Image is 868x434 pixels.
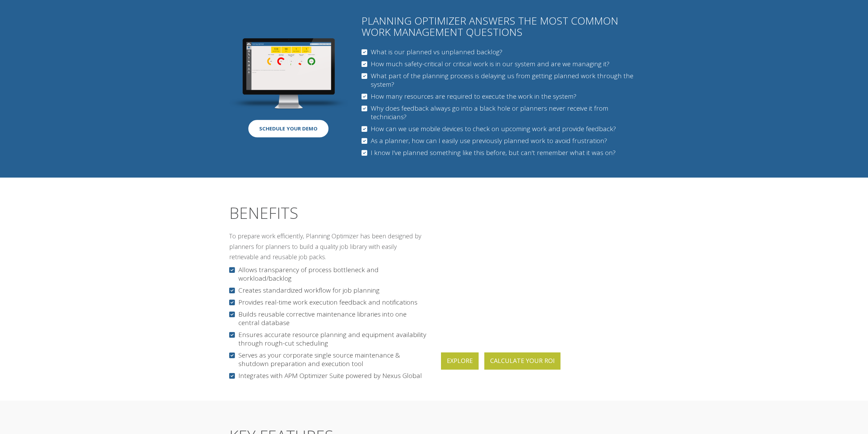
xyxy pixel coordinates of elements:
[362,48,639,56] p: What is our planned vs unplanned backlog?
[229,232,421,261] span: To prepare work efficiently, Planning Optimizer has been designed by planners for planners to bui...
[229,266,427,283] p: Allows transparency of process bottleneck and workload/backlog
[441,352,479,369] a: Explore
[362,104,639,121] p: Why does feedback always go into a black hole or planners never receive it from technicians?
[229,351,427,368] p: Serves as your corporate single source maintenance & shutdown preparation and execution tool
[229,331,427,348] p: Ensures accurate resource planning and equipment availability through rough-cut scheduling
[362,125,639,133] p: How can we use mobile devices to check on upcoming work and provide feedback?
[229,372,427,380] p: Integrates with APM Optimizer Suite powered by Nexus Global
[229,310,427,327] p: Builds reusable corrective maintenance libraries into one central database
[229,298,427,307] p: Provides real-time work execution feedback and notifications
[248,120,328,137] a: SCHEDULE YOUR DEMO
[229,286,427,295] p: Creates standardized workflow for job planning
[229,38,348,109] img: PO Dashbaord
[229,205,427,221] h2: BENEFITS
[362,137,639,145] p: As a planner, how can I easily use previously planned work to avoid frustration?
[362,60,639,68] p: How much safety-critical or critical work is in our system and are we managing it?
[362,92,639,101] p: How many resources are required to execute the work in the system?
[362,15,639,38] h2: PLANNING OPTIMIZER ANSWERS THE MOST COMMON WORK MANAGEMENT QUESTIONS
[362,149,639,157] p: I know I’ve planned something like this before, but can't remember what it was on?
[362,72,639,89] p: What part of the planning process is delaying us from getting planned work through the system?
[484,352,560,369] a: Calculate Your ROI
